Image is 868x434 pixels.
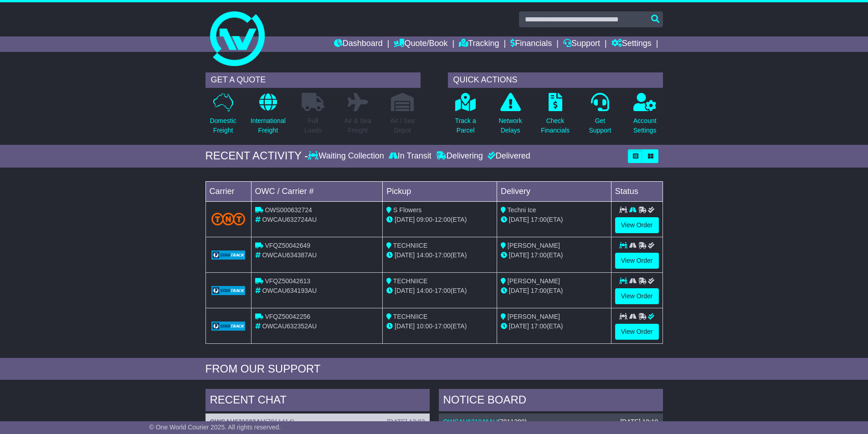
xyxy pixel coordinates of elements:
[210,418,265,425] a: OWCAU631602AU
[302,116,324,135] p: Full Loads
[455,92,477,140] a: Track aParcel
[265,313,310,320] span: VFQZ50042256
[531,216,547,223] span: 17:00
[435,216,451,223] span: 12:00
[633,92,657,140] a: AccountSettings
[416,216,432,223] span: 09:00
[508,313,560,320] span: [PERSON_NAME]
[439,389,663,414] div: NOTICE BOARD
[501,215,607,225] div: (ETA)
[386,286,493,296] div: - (ETA)
[443,418,498,425] a: OWCAU631046AU
[393,277,427,285] span: TECHNIICE
[395,251,415,259] span: [DATE]
[509,251,529,259] span: [DATE]
[509,287,529,294] span: [DATE]
[620,418,658,426] div: [DATE] 19:19
[497,181,611,201] td: Delivery
[509,216,529,223] span: [DATE]
[501,286,607,296] div: (ETA)
[508,206,536,214] span: Techni Ice
[205,389,430,414] div: RECENT CHAT
[395,322,415,330] span: [DATE]
[386,215,493,225] div: - (ETA)
[589,116,611,135] p: Get Support
[386,151,434,161] div: In Transit
[210,116,236,135] p: Domestic Freight
[205,149,308,163] div: RECENT ACTIVITY -
[211,322,246,331] img: GetCarrierServiceLogo
[251,181,383,201] td: OWC / Carrier #
[387,418,425,426] div: [DATE] 13:03
[395,216,415,223] span: [DATE]
[435,322,451,330] span: 17:00
[531,287,547,294] span: 17:00
[211,213,246,225] img: TNT_Domestic.png
[393,313,427,320] span: TECHNIICE
[205,363,663,376] div: FROM OUR SUPPORT
[416,287,432,294] span: 14:00
[393,206,421,214] span: S Flowers
[508,277,560,285] span: [PERSON_NAME]
[588,92,611,140] a: GetSupport
[501,250,607,260] div: (ETA)
[265,242,310,249] span: VFQZ50042649
[334,36,383,52] a: Dashboard
[386,322,493,331] div: - (ETA)
[540,92,570,140] a: CheckFinancials
[251,116,286,135] p: International Freight
[395,287,415,294] span: [DATE]
[250,92,286,140] a: InternationalFreight
[531,322,547,330] span: 17:00
[448,72,663,88] div: QUICK ACTIONS
[383,181,497,201] td: Pickup
[394,36,447,52] a: Quote/Book
[510,36,552,52] a: Financials
[262,287,317,294] span: OWCAU634193AU
[262,251,317,259] span: OWCAU634387AU
[262,216,317,223] span: OWCAU632724AU
[390,116,415,135] p: Air / Sea Depot
[435,251,451,259] span: 17:00
[611,181,663,201] td: Status
[615,253,659,269] a: View Order
[265,206,312,214] span: OWS000632724
[416,251,432,259] span: 14:00
[211,286,246,295] img: GetCarrierServiceLogo
[498,92,522,140] a: NetworkDelays
[344,116,371,135] p: Air & Sea Freight
[393,242,427,249] span: TECHNIICE
[455,116,476,135] p: Track a Parcel
[633,116,657,135] p: Account Settings
[501,322,607,331] div: (ETA)
[459,36,499,52] a: Tracking
[443,418,658,426] div: ( )
[531,251,547,259] span: 17:00
[210,418,425,426] div: ( )
[267,418,293,425] span: 7911414
[435,287,451,294] span: 17:00
[541,116,570,135] p: Check Financials
[615,324,659,340] a: View Order
[485,151,530,161] div: Delivered
[386,250,493,260] div: - (ETA)
[205,181,251,201] td: Carrier
[498,116,522,135] p: Network Delays
[500,418,525,425] span: 7911280
[508,242,560,249] span: [PERSON_NAME]
[509,322,529,330] span: [DATE]
[416,322,432,330] span: 10:00
[149,424,281,431] span: © One World Courier 2025. All rights reserved.
[611,36,652,52] a: Settings
[205,72,421,88] div: GET A QUOTE
[615,217,659,233] a: View Order
[265,277,310,285] span: VFQZ50042613
[434,151,485,161] div: Delivering
[615,288,659,304] a: View Order
[211,250,246,260] img: GetCarrierServiceLogo
[563,36,600,52] a: Support
[262,322,317,330] span: OWCAU632352AU
[209,92,236,140] a: DomesticFreight
[308,151,386,161] div: Waiting Collection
